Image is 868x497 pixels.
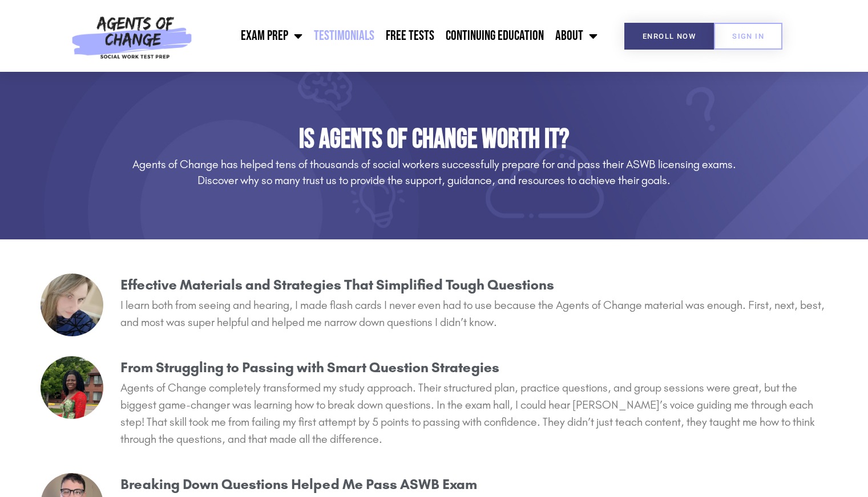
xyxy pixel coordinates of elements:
h3: Breaking Down Questions Helped Me Pass ASWB Exam [120,473,828,496]
a: Testimonials [308,22,380,50]
h1: Is Agents of Change Worth It? [115,123,754,156]
nav: Menu [198,22,603,50]
a: Free Tests [380,22,440,50]
span: Enroll Now [643,32,696,40]
a: SIGN IN [714,23,782,50]
a: Enroll Now [624,23,714,50]
a: Exam Prep [235,22,308,50]
a: Continuing Education [440,22,550,50]
a: About [550,22,603,50]
h3: Agents of Change has helped tens of thousands of social workers successfully prepare for and pass... [115,156,754,188]
h3: From Struggling to Passing with Smart Question Strategies [120,356,828,379]
span: SIGN IN [732,32,764,40]
h3: Effective Materials and Strategies That Simplified Tough Questions [120,274,828,296]
p: I learn both from seeing and hearing, I made flash cards I never even had to use because the Agen... [120,296,828,331]
p: Agents of Change completely transformed my study approach. Their structured plan, practice questi... [120,379,828,447]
